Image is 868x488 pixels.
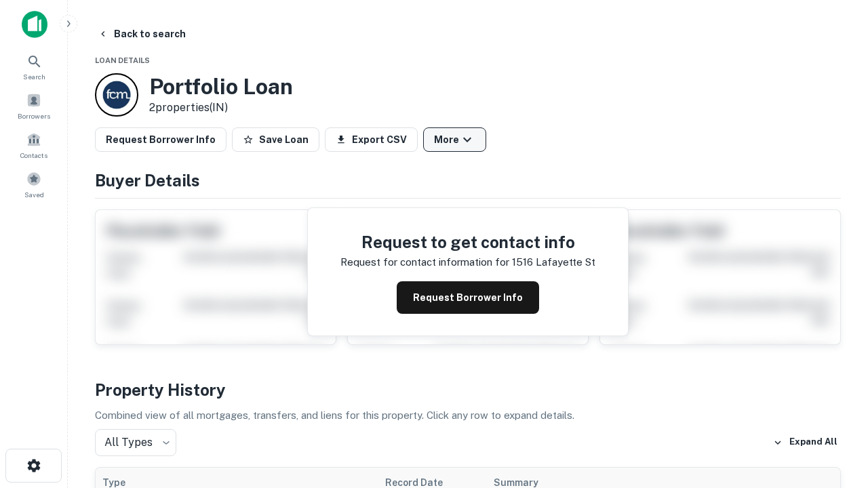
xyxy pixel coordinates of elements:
button: Back to search [92,22,191,46]
span: Contacts [20,150,47,161]
img: capitalize-icon.png [22,11,47,38]
iframe: Chat Widget [800,336,868,401]
p: 1516 lafayette st [512,254,595,270]
span: Loan Details [95,56,150,64]
a: Search [4,48,64,85]
span: Borrowers [18,110,50,121]
button: Request Borrower Info [397,281,539,314]
a: Saved [4,166,64,203]
a: Contacts [4,127,64,163]
h3: Portfolio Loan [149,74,293,100]
span: Saved [24,189,44,200]
p: 2 properties (IN) [149,100,293,116]
h4: Property History [95,378,841,402]
h4: Request to get contact info [340,230,595,254]
p: Request for contact information for [340,254,509,270]
span: Search [23,71,45,82]
a: Borrowers [4,87,64,124]
button: More [423,127,486,152]
button: Save Loan [232,127,319,152]
button: Expand All [770,432,841,453]
button: Export CSV [325,127,418,152]
h4: Buyer Details [95,168,841,192]
button: Request Borrower Info [95,127,226,152]
div: All Types [95,429,176,456]
p: Combined view of all mortgages, transfers, and liens for this property. Click any row to expand d... [95,407,841,424]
